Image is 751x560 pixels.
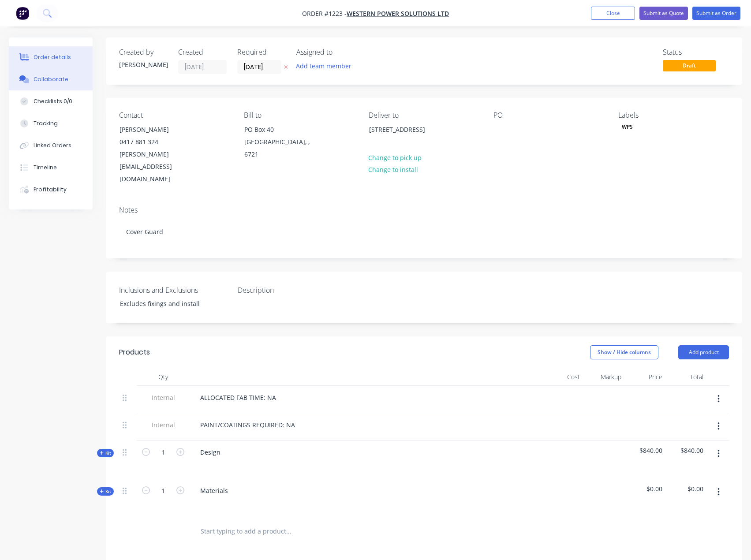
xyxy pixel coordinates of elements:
[34,186,67,194] div: Profitability
[362,123,450,151] div: [STREET_ADDRESS]
[590,345,658,359] button: Show / Hide columns
[120,136,193,148] div: 0417 881 324
[119,285,229,295] label: Inclusions and Exclusions
[542,368,583,386] div: Cost
[119,111,230,119] div: Contact
[193,446,228,459] div: Design
[296,60,356,72] button: Add team member
[97,487,114,496] button: Kit
[663,48,729,56] div: Status
[119,206,729,214] div: Notes
[9,157,93,179] button: Timeline
[119,218,729,245] div: Cover Guard
[364,151,426,163] button: Change to pick up
[34,164,57,172] div: Timeline
[692,7,740,20] button: Submit as Order
[669,446,703,455] span: $840.00
[302,9,347,18] span: Order #1223 -
[663,60,716,71] span: Draft
[9,112,93,134] button: Tracking
[625,368,666,386] div: Price
[119,347,150,358] div: Products
[369,123,442,136] div: [STREET_ADDRESS]
[493,111,604,119] div: PO
[193,391,283,404] div: ALLOCATED FAB TIME: NA
[120,123,193,136] div: [PERSON_NAME]
[244,111,355,119] div: Bill to
[238,285,348,295] label: Description
[618,123,636,131] div: WPS
[9,68,93,90] button: Collaborate
[237,48,286,56] div: Required
[100,488,111,495] span: Kit
[369,111,479,119] div: Deliver to
[193,418,302,431] div: PAINT/COATINGS REQUIRED: NA
[628,446,662,455] span: $840.00
[100,450,111,456] span: Kit
[16,7,29,20] img: Factory
[140,393,186,402] span: Internal
[178,48,227,56] div: Created
[347,9,449,18] a: WESTERN POWER SOLUTIONS LTD
[666,368,707,386] div: Total
[618,111,729,119] div: Labels
[34,142,71,149] div: Linked Orders
[669,484,703,493] span: $0.00
[583,368,624,386] div: Markup
[120,148,193,185] div: [PERSON_NAME][EMAIL_ADDRESS][DOMAIN_NAME]
[113,297,223,310] div: Excludes fixings and install
[97,449,114,457] button: Kit
[112,123,200,186] div: [PERSON_NAME]0417 881 324[PERSON_NAME][EMAIL_ADDRESS][DOMAIN_NAME]
[34,75,68,83] div: Collaborate
[244,123,318,136] div: PO Box 40
[9,90,93,112] button: Checklists 0/0
[291,60,356,72] button: Add team member
[34,53,71,61] div: Order details
[34,97,72,105] div: Checklists 0/0
[119,48,168,56] div: Created by
[193,484,235,497] div: Materials
[9,179,93,201] button: Profitability
[591,7,635,20] button: Close
[678,345,729,359] button: Add product
[237,123,325,161] div: PO Box 40[GEOGRAPHIC_DATA], , 6721
[137,368,190,386] div: Qty
[34,119,58,127] div: Tracking
[140,420,186,429] span: Internal
[628,484,662,493] span: $0.00
[119,60,168,69] div: [PERSON_NAME]
[639,7,688,20] button: Submit as Quote
[200,523,377,540] input: Start typing to add a product...
[364,164,423,175] button: Change to install
[244,136,318,161] div: [GEOGRAPHIC_DATA], , 6721
[9,46,93,68] button: Order details
[296,48,385,56] div: Assigned to
[9,134,93,157] button: Linked Orders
